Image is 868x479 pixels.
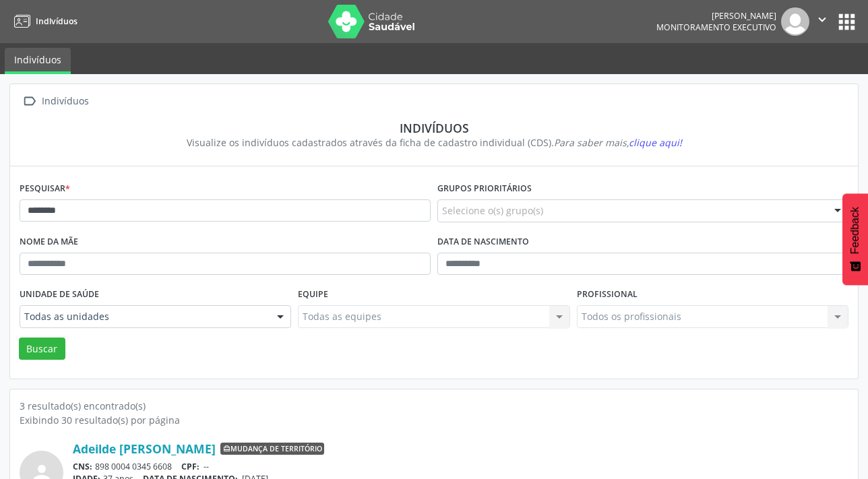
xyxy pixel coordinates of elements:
[20,179,70,199] label: Pesquisar
[20,92,91,111] a:  Indivíduos
[298,284,328,305] label: Equipe
[73,461,92,472] span: CNS:
[437,232,529,253] label: Data de nascimento
[781,7,809,36] img: img
[842,193,868,285] button: Feedback - Mostrar pesquisa
[36,15,77,27] span: Indivíduos
[849,207,861,254] span: Feedback
[5,48,71,74] a: Indivíduos
[24,310,263,323] span: Todas as unidades
[629,136,682,149] span: clique aqui!
[815,12,830,27] i: 
[656,10,776,22] div: [PERSON_NAME]
[220,443,324,455] span: Mudança de território
[20,92,39,111] i: 
[73,441,216,456] a: Adeilde [PERSON_NAME]
[29,121,839,135] div: Indivíduos
[437,179,532,199] label: Grupos prioritários
[554,136,682,149] i: Para saber mais,
[73,461,848,472] div: 898 0004 0345 6608
[20,413,848,427] div: Exibindo 30 resultado(s) por página
[809,7,835,36] button: 
[656,22,776,33] span: Monitoramento Executivo
[9,10,77,32] a: Indivíduos
[442,203,543,218] span: Selecione o(s) grupo(s)
[20,284,99,305] label: Unidade de saúde
[19,338,65,360] button: Buscar
[835,10,859,34] button: apps
[39,92,91,111] div: Indivíduos
[204,461,209,472] span: --
[20,232,78,253] label: Nome da mãe
[20,399,848,413] div: 3 resultado(s) encontrado(s)
[577,284,638,305] label: Profissional
[29,135,839,150] div: Visualize os indivíduos cadastrados através da ficha de cadastro individual (CDS).
[181,461,199,472] span: CPF:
